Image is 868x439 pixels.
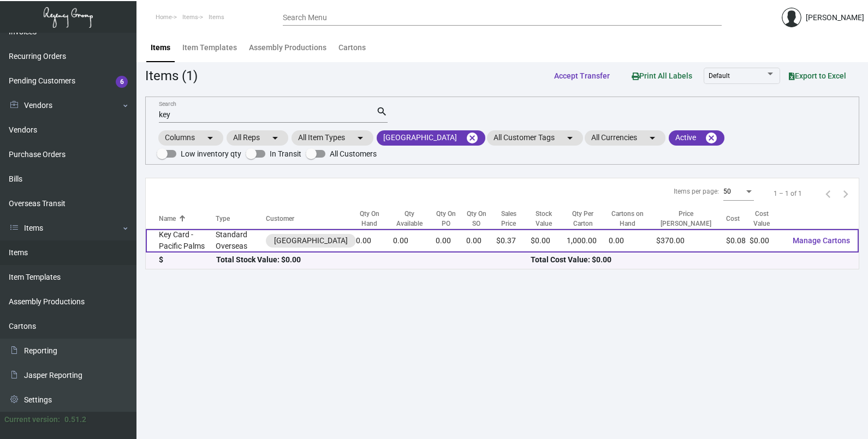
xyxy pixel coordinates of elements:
[750,209,774,228] div: Cost Value
[356,229,393,252] td: 0.00
[338,42,366,53] div: Cartons
[466,209,497,228] div: Qty On SO
[227,130,288,146] mat-chip: All Reps
[159,214,176,224] div: Name
[182,42,237,53] div: Item Templates
[567,209,599,228] div: Qty Per Carton
[623,65,701,86] button: Print All Labels
[216,254,531,266] div: Total Stock Value: $0.00
[270,147,301,160] span: In Transit
[146,229,216,252] td: Key Card - Pacific Palms
[274,235,348,246] div: [GEOGRAPHIC_DATA]
[156,14,172,21] span: Home
[674,187,719,196] div: Items per page:
[837,185,854,202] button: Next page
[393,209,425,228] div: Qty Available
[774,189,802,199] div: 1 – 1 of 1
[216,214,265,224] div: Type
[750,209,784,228] div: Cost Value
[151,42,170,53] div: Items
[496,209,530,228] div: Sales Price
[466,209,487,228] div: Qty On SO
[567,229,609,252] td: 1,000.00
[216,214,230,224] div: Type
[646,131,659,145] mat-icon: arrow_drop_down
[726,214,750,224] div: Cost
[656,209,726,228] div: Price [PERSON_NAME]
[632,71,692,80] span: Print All Labels
[4,414,60,425] div: Current version:
[496,229,530,252] td: $0.37
[531,254,846,266] div: Total Cost Value: $0.00
[563,131,576,145] mat-icon: arrow_drop_down
[819,185,837,202] button: Previous page
[393,229,435,252] td: 0.00
[356,209,383,228] div: Qty On Hand
[656,229,726,252] td: $370.00
[554,71,610,80] span: Accept Transfer
[784,231,859,250] button: Manage Cartons
[436,229,466,252] td: 0.00
[354,131,367,145] mat-icon: arrow_drop_down
[723,188,731,195] span: 50
[64,414,86,425] div: 0.51.2
[436,209,466,228] div: Qty On PO
[269,131,282,145] mat-icon: arrow_drop_down
[376,105,388,118] mat-icon: search
[656,209,716,228] div: Price [PERSON_NAME]
[806,12,864,23] div: [PERSON_NAME]
[567,209,609,228] div: Qty Per Carton
[159,214,216,224] div: Name
[705,131,718,145] mat-icon: cancel
[249,42,326,53] div: Assembly Productions
[292,130,373,146] mat-chip: All Item Types
[780,66,855,86] button: Export to Excel
[723,188,754,196] mat-select: Items per page:
[393,209,435,228] div: Qty Available
[181,147,241,160] span: Low inventory qty
[377,130,485,146] mat-chip: [GEOGRAPHIC_DATA]
[158,130,223,146] mat-chip: Columns
[182,14,198,21] span: Items
[145,66,198,86] div: Items (1)
[216,229,265,252] td: Standard Overseas
[204,131,217,145] mat-icon: arrow_drop_down
[330,147,377,160] span: All Customers
[531,209,567,228] div: Stock Value
[466,229,497,252] td: 0.00
[793,236,850,245] span: Manage Cartons
[750,229,784,252] td: $0.00
[487,130,583,146] mat-chip: All Customer Tags
[609,209,646,228] div: Cartons on Hand
[436,209,456,228] div: Qty On PO
[789,71,846,80] span: Export to Excel
[726,229,750,252] td: $0.08
[356,209,393,228] div: Qty On Hand
[609,229,656,252] td: 0.00
[266,209,356,229] th: Customer
[726,214,740,224] div: Cost
[531,209,557,228] div: Stock Value
[782,8,801,27] img: admin@bootstrapmaster.com
[531,229,567,252] td: $0.00
[496,209,520,228] div: Sales Price
[609,209,656,228] div: Cartons on Hand
[545,66,619,86] button: Accept Transfer
[159,254,216,266] div: $
[466,131,479,145] mat-icon: cancel
[585,130,665,146] mat-chip: All Currencies
[209,14,224,21] span: Items
[709,72,730,80] span: Default
[669,130,724,146] mat-chip: Active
